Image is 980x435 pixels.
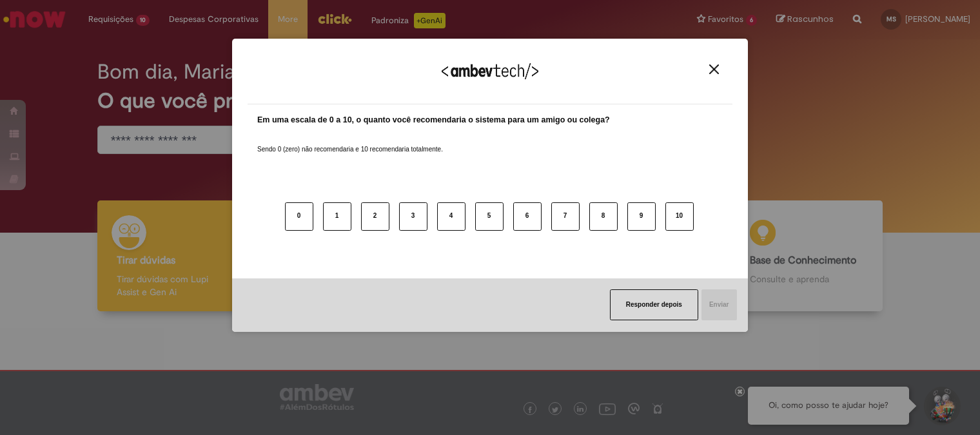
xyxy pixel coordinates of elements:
[475,202,504,231] button: 5
[627,202,656,231] button: 9
[257,114,610,126] label: Em uma escala de 0 a 10, o quanto você recomendaria o sistema para um amigo ou colega?
[513,202,542,231] button: 6
[399,202,427,231] button: 3
[323,202,351,231] button: 1
[610,289,698,320] button: Responder depois
[709,64,719,74] img: Close
[361,202,389,231] button: 2
[437,202,465,231] button: 4
[665,202,694,231] button: 10
[442,63,538,79] img: Logo Ambevtech
[705,64,723,75] button: Close
[285,202,313,231] button: 0
[589,202,618,231] button: 8
[257,130,443,154] label: Sendo 0 (zero) não recomendaria e 10 recomendaria totalmente.
[551,202,580,231] button: 7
